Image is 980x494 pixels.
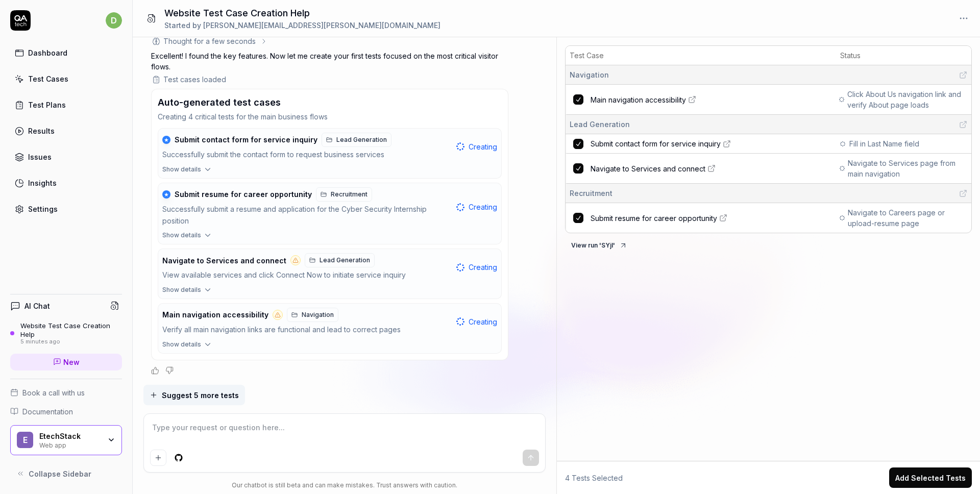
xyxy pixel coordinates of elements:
[164,6,440,20] h1: Website Test Case Creation Help
[150,450,166,466] button: Add attachment
[305,253,375,267] a: Lead Generation
[158,285,501,299] button: Show details
[320,256,370,265] span: Lead Generation
[28,100,66,110] div: Test Plans
[20,338,122,345] div: 5 minutes ago
[889,467,972,488] button: Add Selected Tests
[162,324,452,336] div: Verify all main navigation links are functional and lead to correct pages
[28,126,55,136] div: Results
[10,463,122,484] button: Collapse Sidebar
[63,357,80,367] span: New
[28,178,57,188] div: Insights
[591,163,705,174] span: Navigate to Services and connect
[162,310,268,319] span: Main navigation accessibility
[162,165,201,174] span: Show details
[591,94,834,105] a: Main navigation accessibility
[162,269,452,281] div: View available services and click Connect Now to initiate service inquiry
[322,133,391,147] a: Lead Generation
[22,406,73,417] span: Documentation
[143,481,546,490] div: Our chatbot is still beta and can make mistakes. Trust answers with caution.
[591,213,834,224] a: Submit resume for career opportunity
[106,12,122,29] span: d
[836,46,971,65] th: Status
[331,190,367,199] span: Recruitment
[158,95,281,109] h3: Auto-generated test cases
[570,188,612,199] span: Recruitment
[163,36,256,46] div: Thought for a few seconds
[591,163,834,174] a: Navigate to Services and connect
[10,387,122,398] a: Book a call with us
[175,135,317,144] span: Submit contact form for service inquiry
[591,94,686,105] span: Main navigation accessibility
[10,69,122,89] a: Test Cases
[17,432,33,448] span: E
[158,111,502,122] p: Creating 4 critical tests for the main business flows
[302,310,334,319] span: Navigation
[39,440,101,449] div: Web app
[162,285,201,294] span: Show details
[28,47,67,58] div: Dashboard
[10,43,122,63] a: Dashboard
[10,95,122,115] a: Test Plans
[10,322,122,345] a: Website Test Case Creation Help5 minutes ago
[151,366,159,375] button: Positive feedback
[162,204,452,227] div: Successfully submit a resume and application for the Cyber Security Internship position
[158,165,501,178] button: Show details
[158,304,501,340] button: Main navigation accessibilityNavigationVerify all main navigation links are functional and lead t...
[469,141,497,152] span: Creating
[469,262,497,273] span: Creating
[591,138,834,149] a: Submit contact form for service inquiry
[175,190,312,199] span: Submit resume for career opportunity
[106,10,122,31] button: d
[24,301,50,311] h4: AI Chat
[151,51,508,72] p: Excellent! I found the key features. Now let me create your first tests focused on the most criti...
[591,138,721,149] span: Submit contact form for service inquiry
[158,183,501,231] button: ★Submit resume for career opportunityRecruitmentSuccessfully submit a resume and application for ...
[10,354,122,370] a: New
[10,121,122,141] a: Results
[570,119,630,130] span: Lead Generation
[163,74,226,85] div: Test cases loaded
[287,308,338,322] a: Navigation
[565,237,633,254] button: View run 'SYjI'
[469,202,497,212] span: Creating
[158,249,501,285] button: Navigate to Services and connectLead GenerationView available services and click Connect Now to i...
[848,207,967,229] span: Navigate to Careers page or upload-resume page
[565,473,623,483] span: 4 Tests Selected
[162,340,201,349] span: Show details
[143,385,245,405] button: Suggest 5 more tests
[28,73,68,84] div: Test Cases
[203,21,440,30] span: [PERSON_NAME][EMAIL_ADDRESS][PERSON_NAME][DOMAIN_NAME]
[39,432,101,441] div: EtechStack
[316,187,372,202] a: Recruitment
[28,204,58,214] div: Settings
[847,89,967,110] span: Click About Us navigation link and verify About page loads
[162,190,170,199] div: ★
[10,199,122,219] a: Settings
[469,316,497,327] span: Creating
[28,152,52,162] div: Issues
[29,468,91,479] span: Collapse Sidebar
[10,147,122,167] a: Issues
[165,366,174,375] button: Negative feedback
[162,149,452,161] div: Successfully submit the contact form to request business services
[158,129,501,165] button: ★Submit contact form for service inquiryLead GenerationSuccessfully submit the contact form to re...
[158,340,501,353] button: Show details
[162,136,170,144] div: ★
[162,256,286,265] span: Navigate to Services and connect
[10,425,122,456] button: EEtechStackWeb app
[158,231,501,244] button: Show details
[336,135,387,144] span: Lead Generation
[162,390,239,401] span: Suggest 5 more tests
[164,20,440,31] div: Started by
[848,158,967,179] span: Navigate to Services page from main navigation
[10,406,122,417] a: Documentation
[566,46,836,65] th: Test Case
[162,231,201,240] span: Show details
[565,239,633,250] a: View run 'SYjI'
[22,387,85,398] span: Book a call with us
[570,69,609,80] span: Navigation
[20,322,122,338] div: Website Test Case Creation Help
[10,173,122,193] a: Insights
[849,138,919,149] span: Fill in Last Name field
